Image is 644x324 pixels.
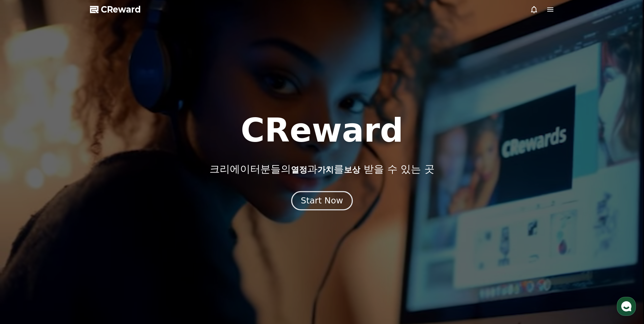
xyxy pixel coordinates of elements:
[88,215,130,232] a: 설정
[62,226,70,231] span: 대화
[90,4,141,15] a: CReward
[317,165,334,175] span: 가치
[21,226,25,231] span: 홈
[209,163,434,175] p: 크리에이터분들의 과 를 받을 수 있는 곳
[291,165,307,175] span: 열정
[344,165,360,175] span: 보상
[301,195,343,206] div: Start Now
[241,114,403,147] h1: CReward
[45,215,88,232] a: 대화
[293,198,351,205] a: Start Now
[105,226,113,231] span: 설정
[101,4,141,15] span: CReward
[2,215,45,232] a: 홈
[291,191,353,211] button: Start Now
